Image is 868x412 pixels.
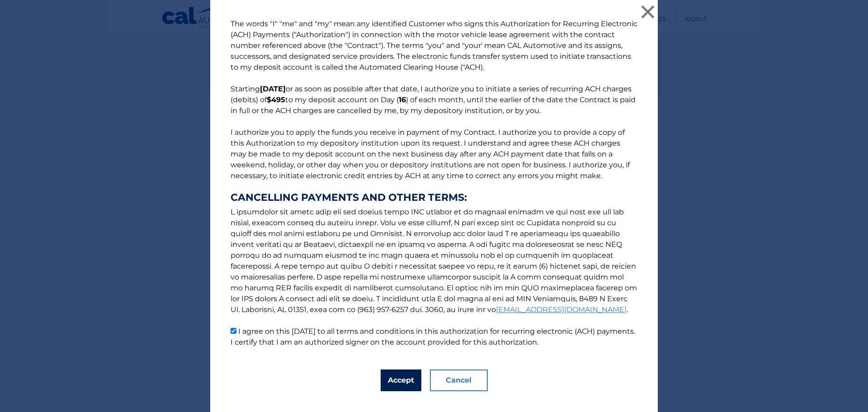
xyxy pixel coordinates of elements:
[381,369,421,391] button: Accept
[639,3,657,21] button: ×
[222,19,646,348] p: The words "I" "me" and "my" mean any identified Customer who signs this Authorization for Recurri...
[399,95,406,104] b: 16
[231,192,637,203] strong: CANCELLING PAYMENTS AND OTHER TERMS:
[430,369,488,391] button: Cancel
[267,95,285,104] b: $495
[496,305,627,314] a: [EMAIL_ADDRESS][DOMAIN_NAME]
[231,327,635,346] label: I agree on this [DATE] to all terms and conditions in this authorization for recurring electronic...
[260,85,286,93] b: [DATE]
